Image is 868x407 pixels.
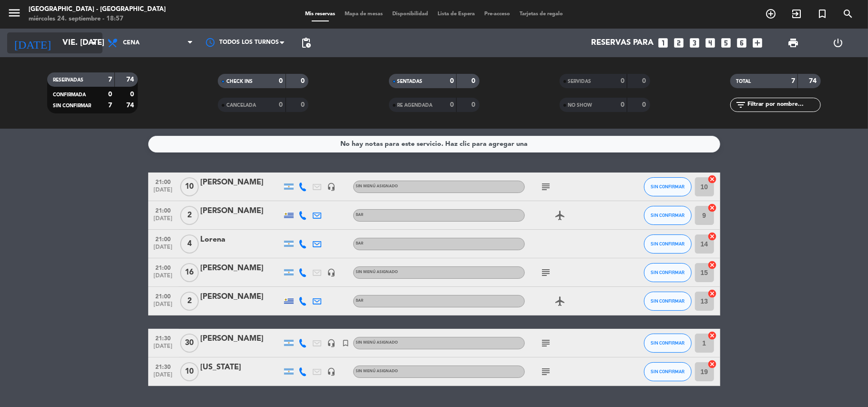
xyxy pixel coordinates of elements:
span: [DATE] [152,343,175,354]
button: SIN CONFIRMAR [644,234,692,254]
span: BAR [356,299,364,303]
strong: 0 [621,102,624,108]
div: [PERSON_NAME] [201,205,282,217]
i: cancel [708,203,717,213]
span: SIN CONFIRMAR [53,103,91,108]
button: SIN CONFIRMAR [644,263,692,282]
i: power_settings_new [833,37,844,49]
span: print [787,37,799,49]
button: SIN CONFIRMAR [644,206,692,225]
span: BAR [356,213,364,217]
span: pending_actions [300,37,312,49]
input: Filtrar por nombre... [746,100,820,110]
span: [DATE] [152,244,175,255]
i: cancel [708,289,717,298]
span: SIN CONFIRMAR [651,270,684,275]
span: 4 [180,234,199,254]
div: [PERSON_NAME] [201,291,282,303]
i: looks_3 [689,37,701,49]
i: looks_4 [705,37,717,49]
span: SIN CONFIRMAR [651,213,684,218]
div: [GEOGRAPHIC_DATA] - [GEOGRAPHIC_DATA] [29,5,166,14]
span: SIN CONFIRMAR [651,241,684,246]
div: [PERSON_NAME] [201,333,282,345]
i: cancel [708,331,717,340]
i: looks_6 [736,37,748,49]
i: headset_mic [327,367,336,376]
i: looks_two [673,37,685,49]
span: [DATE] [152,187,175,198]
button: menu [7,6,21,23]
i: airplanemode_active [555,210,566,221]
span: CONFIRMADA [53,92,86,97]
span: NO SHOW [568,103,592,108]
i: subject [541,181,552,193]
div: Lorena [201,234,282,246]
strong: 0 [301,102,306,108]
i: cancel [708,260,717,270]
span: 21:30 [152,361,175,372]
strong: 0 [450,102,454,108]
span: Sin menú asignado [356,270,398,274]
i: airplanemode_active [555,295,566,307]
i: turned_in_not [817,8,828,20]
span: Sin menú asignado [356,341,398,345]
span: Reservas para [592,39,654,48]
i: subject [541,366,552,377]
span: CHECK INS [226,79,253,84]
span: 21:00 [152,176,175,187]
span: 21:00 [152,262,175,273]
div: No hay notas para este servicio. Haz clic para agregar una [340,139,528,150]
span: SERVIDAS [568,79,592,84]
strong: 74 [126,102,136,109]
strong: 7 [108,102,112,109]
i: looks_5 [720,37,733,49]
i: looks_one [657,37,670,49]
span: Mapa de mesas [340,11,388,17]
i: headset_mic [327,183,336,191]
i: add_box [752,37,764,49]
span: RE AGENDADA [398,103,433,108]
span: 10 [180,177,199,196]
span: SIN CONFIRMAR [651,184,684,189]
span: [DATE] [152,372,175,383]
strong: 0 [108,91,112,98]
strong: 0 [279,102,283,108]
button: SIN CONFIRMAR [644,177,692,196]
span: TOTAL [736,79,751,84]
span: [DATE] [152,273,175,284]
span: 10 [180,362,199,381]
span: BAR [356,242,364,245]
span: SIN CONFIRMAR [651,369,684,374]
div: [US_STATE] [201,361,282,374]
i: menu [7,6,21,20]
span: 21:00 [152,290,175,301]
span: RESERVADAS [53,78,83,82]
span: Sin menú asignado [356,369,398,373]
span: [DATE] [152,301,175,312]
i: arrow_drop_down [89,37,100,49]
i: cancel [708,232,717,241]
i: subject [541,337,552,349]
strong: 0 [279,78,283,84]
i: turned_in_not [342,339,350,347]
div: miércoles 24. septiembre - 18:57 [29,14,166,24]
strong: 74 [126,76,136,83]
span: CANCELADA [226,103,256,108]
span: 21:00 [152,233,175,244]
span: Lista de Espera [433,11,480,17]
span: 21:30 [152,332,175,343]
span: SIN CONFIRMAR [651,340,684,346]
i: add_circle_outline [765,8,776,20]
i: search [842,8,854,20]
i: headset_mic [327,339,336,347]
i: subject [541,267,552,278]
i: headset_mic [327,268,336,277]
span: Cena [123,40,140,46]
span: 2 [180,292,199,311]
strong: 0 [471,102,477,108]
button: SIN CONFIRMAR [644,334,692,353]
span: Tarjetas de regalo [515,11,568,17]
div: [PERSON_NAME] [201,176,282,189]
strong: 0 [621,78,624,84]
